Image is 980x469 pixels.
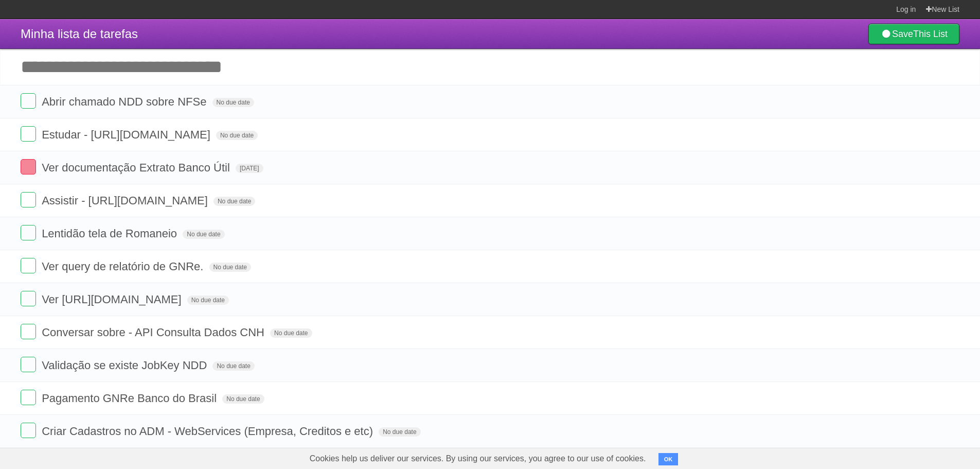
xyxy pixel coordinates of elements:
span: No due date [379,427,420,437]
span: No due date [212,361,254,371]
button: OK [658,453,679,465]
span: Ver [URL][DOMAIN_NAME] [42,293,184,306]
span: No due date [183,230,224,239]
span: Conversar sobre - API Consulta Dados CNH [42,326,267,339]
span: No due date [209,263,251,272]
label: Done [21,192,36,207]
span: Assistir - [URL][DOMAIN_NAME] [42,194,210,207]
span: [DATE] [236,164,263,173]
span: Cookies help us deliver our services. By using our services, you agree to our use of cookies. [299,448,656,469]
span: No due date [187,296,229,305]
span: No due date [212,98,254,107]
span: No due date [213,197,255,206]
span: Lentidão tela de Romaneio [42,227,180,240]
span: No due date [216,131,258,140]
span: Minha lista de tarefas [21,27,138,41]
span: Estudar - [URL][DOMAIN_NAME] [42,128,213,141]
span: Validação se existe JobKey NDD [42,359,209,372]
span: No due date [270,328,312,338]
label: Done [21,324,36,339]
label: Done [21,159,36,175]
label: Done [21,423,36,438]
a: SaveThis List [868,24,959,44]
label: Done [21,225,36,240]
label: Done [21,126,36,142]
span: Ver documentação Extrato Banco Útil [42,161,233,174]
span: No due date [222,394,264,404]
span: Abrir chamado NDD sobre NFSe [42,95,209,108]
label: Done [21,258,36,273]
b: This List [913,29,948,39]
label: Done [21,93,36,109]
span: Ver query de relatório de GNRe. [42,260,206,273]
span: Criar Cadastros no ADM - WebServices (Empresa, Creditos e etc) [42,425,376,438]
span: Pagamento GNRe Banco do Brasil [42,392,219,405]
label: Done [21,291,36,306]
label: Done [21,390,36,405]
label: Done [21,357,36,372]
